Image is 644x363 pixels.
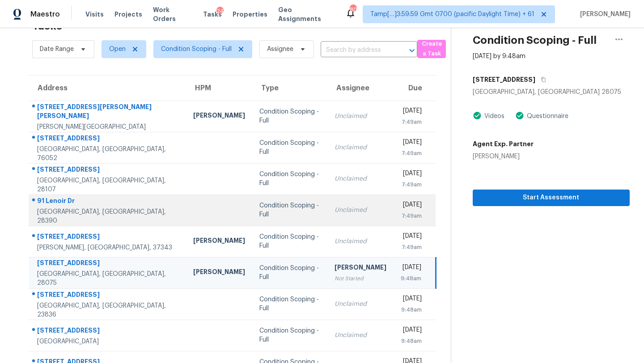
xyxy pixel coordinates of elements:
[30,10,60,19] span: Maestro
[32,21,62,30] h2: Tasks
[259,170,320,188] div: Condition Scoping - Full
[193,267,245,279] div: [PERSON_NAME]
[401,305,422,314] div: 9:48am
[153,5,192,23] span: Work Orders
[335,300,386,308] div: Unclaimed
[401,138,422,149] div: [DATE]
[37,270,179,287] div: [GEOGRAPHIC_DATA], [GEOGRAPHIC_DATA], 28075
[335,331,386,340] div: Unclaimed
[335,112,386,121] div: Unclaimed
[29,76,186,101] th: Address
[335,237,386,246] div: Unclaimed
[401,211,422,220] div: 7:49am
[473,75,535,84] h5: [STREET_ADDRESS]
[576,10,631,19] span: [PERSON_NAME]
[233,10,267,19] span: Properties
[278,5,335,23] span: Geo Assignments
[401,232,422,243] div: [DATE]
[401,200,422,211] div: [DATE]
[186,76,252,101] th: HPM
[216,7,224,16] div: 24
[350,5,356,14] div: 808
[406,44,418,57] button: Open
[401,325,422,337] div: [DATE]
[37,207,179,225] div: [GEOGRAPHIC_DATA], [GEOGRAPHIC_DATA], 28390
[401,118,422,127] div: 7:49am
[335,174,386,183] div: Unclaimed
[37,301,179,319] div: [GEOGRAPHIC_DATA], [GEOGRAPHIC_DATA], 23836
[40,45,74,54] span: Date Range
[401,106,422,118] div: [DATE]
[37,102,179,122] div: [STREET_ADDRESS][PERSON_NAME][PERSON_NAME]
[114,10,142,19] span: Projects
[37,232,179,243] div: [STREET_ADDRESS]
[259,295,320,313] div: Condition Scoping - Full
[401,180,422,189] div: 7:49am
[394,76,436,101] th: Due
[335,274,386,283] div: Not Started
[85,10,104,19] span: Visits
[417,40,446,58] button: Create a Task
[515,111,524,120] img: Artifact Present Icon
[401,337,422,346] div: 9:48am
[535,72,547,88] button: Copy Address
[473,52,525,61] div: [DATE] by 9:48am
[370,10,534,19] span: Tamp[…]3:59:59 Gmt 0700 (pacific Daylight Time) + 61
[37,243,179,252] div: [PERSON_NAME], [GEOGRAPHIC_DATA], 37343
[259,232,320,250] div: Condition Scoping - Full
[401,263,421,274] div: [DATE]
[473,152,534,161] div: [PERSON_NAME]
[259,107,320,125] div: Condition Scoping - Full
[480,192,623,203] span: Start Assessment
[193,236,245,247] div: [PERSON_NAME]
[37,196,179,207] div: 91 Lenoir Dr
[37,337,179,346] div: [GEOGRAPHIC_DATA]
[37,176,179,194] div: [GEOGRAPHIC_DATA], [GEOGRAPHIC_DATA], 28107
[259,201,320,219] div: Condition Scoping - Full
[37,290,179,301] div: [STREET_ADDRESS]
[327,76,394,101] th: Assignee
[161,45,232,54] span: Condition Scoping - Full
[401,294,422,305] div: [DATE]
[259,326,320,344] div: Condition Scoping - Full
[401,243,422,252] div: 7:49am
[473,139,534,148] h5: Agent Exp. Partner
[193,111,245,122] div: [PERSON_NAME]
[401,149,422,158] div: 7:49am
[473,88,630,97] div: [GEOGRAPHIC_DATA], [GEOGRAPHIC_DATA] 28075
[524,112,568,121] div: Questionnaire
[37,326,179,337] div: [STREET_ADDRESS]
[37,145,179,163] div: [GEOGRAPHIC_DATA], [GEOGRAPHIC_DATA], 76052
[37,258,179,270] div: [STREET_ADDRESS]
[252,76,327,101] th: Type
[37,134,179,145] div: [STREET_ADDRESS]
[401,169,422,180] div: [DATE]
[259,264,320,282] div: Condition Scoping - Full
[321,43,392,57] input: Search by address
[401,274,421,283] div: 9:48am
[422,39,441,59] span: Create a Task
[259,139,320,156] div: Condition Scoping - Full
[335,206,386,215] div: Unclaimed
[482,112,504,121] div: Videos
[37,122,179,131] div: [PERSON_NAME][GEOGRAPHIC_DATA]
[335,263,386,274] div: [PERSON_NAME]
[109,45,126,54] span: Open
[473,36,597,45] h2: Condition Scoping - Full
[473,111,482,120] img: Artifact Present Icon
[473,190,630,206] button: Start Assessment
[335,143,386,152] div: Unclaimed
[37,165,179,176] div: [STREET_ADDRESS]
[203,11,222,17] span: Tasks
[267,45,293,54] span: Assignee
